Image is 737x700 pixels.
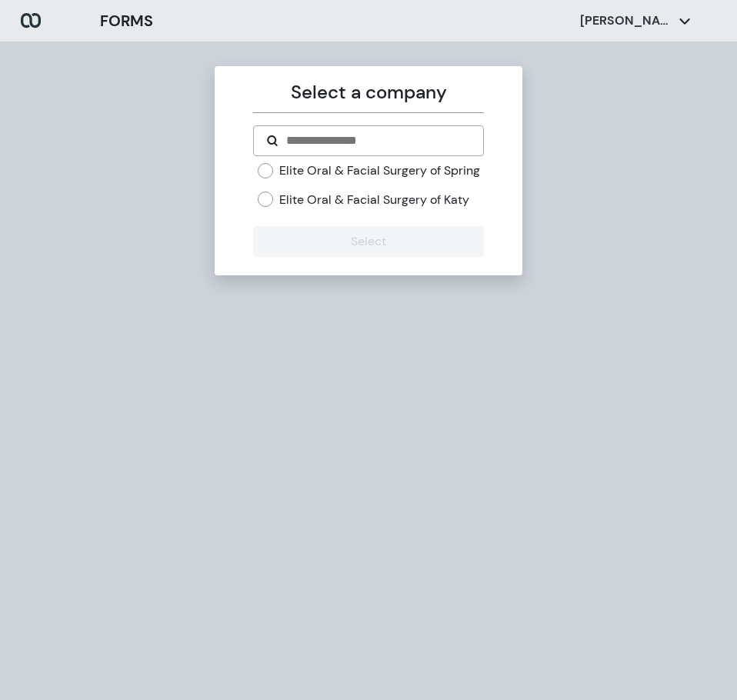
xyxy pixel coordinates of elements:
p: Select a company [253,78,483,106]
label: Elite Oral & Facial Surgery of Spring [279,162,480,179]
button: Select [253,226,483,257]
p: [PERSON_NAME] [580,12,672,29]
input: Search [285,132,470,150]
h3: FORMS [100,9,153,32]
label: Elite Oral & Facial Surgery of Katy [279,192,469,208]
